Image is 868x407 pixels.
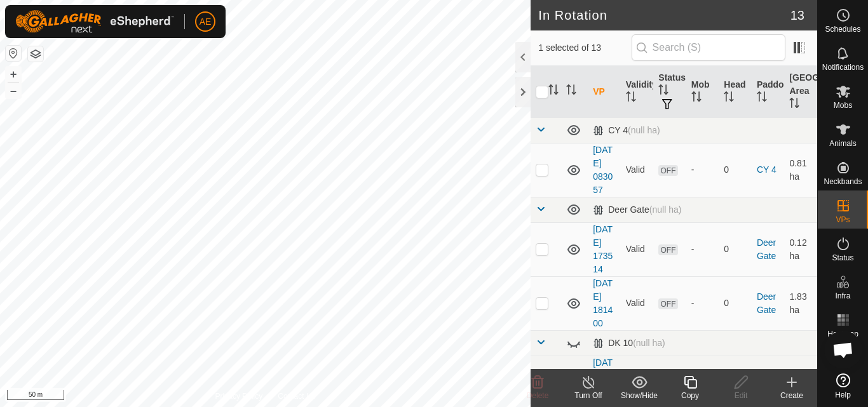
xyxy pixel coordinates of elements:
img: Gallagher Logo [15,10,174,33]
th: Paddock [752,66,785,118]
span: Schedules [825,25,860,33]
td: 0 [719,143,752,197]
p-sorticon: Activate to sort [691,93,702,103]
p-sorticon: Activate to sort [789,100,799,110]
td: Valid [621,276,654,330]
a: Privacy Policy [215,390,263,402]
th: Mob [686,66,719,118]
span: Delete [527,391,549,400]
a: Deer Gate [757,291,776,315]
p-sorticon: Activate to sort [757,93,767,103]
td: 0 [719,222,752,276]
button: – [6,83,21,98]
div: - [691,163,714,177]
span: 1 selected of 13 [538,41,631,55]
a: [DATE] 083057 [593,145,613,195]
div: Open chat [824,331,862,369]
span: Animals [829,140,857,147]
th: [GEOGRAPHIC_DATA] Area [784,66,817,118]
span: Neckbands [824,178,862,185]
span: OFF [658,165,677,176]
div: CY 4 [593,125,660,136]
div: Show/Hide [614,390,665,401]
span: OFF [658,298,677,309]
td: Valid [621,143,654,197]
input: Search (S) [632,34,785,61]
button: Map Layers [28,46,43,62]
div: Create [766,390,817,401]
span: 13 [790,6,804,25]
div: DK 10 [593,338,665,349]
p-sorticon: Activate to sort [724,93,734,103]
span: OFF [658,244,677,255]
a: Help [818,368,868,404]
a: [DATE] 181400 [593,278,613,328]
span: (null ha) [633,338,665,348]
td: 1.83 ha [784,276,817,330]
span: (null ha) [628,125,660,135]
p-sorticon: Activate to sort [566,86,576,97]
div: Copy [665,390,715,401]
td: 0.12 ha [784,222,817,276]
th: Validity [621,66,654,118]
th: VP [588,66,621,118]
div: Turn Off [563,390,614,401]
td: Valid [621,222,654,276]
div: - [691,243,714,256]
a: Contact Us [278,390,315,402]
span: Infra [835,292,850,300]
span: VPs [836,216,850,224]
span: AE [200,15,212,29]
td: 0 [719,276,752,330]
td: 0.81 ha [784,143,817,197]
button: + [6,67,21,82]
p-sorticon: Activate to sort [626,93,636,103]
p-sorticon: Activate to sort [658,86,668,97]
th: Head [719,66,752,118]
div: - [691,297,714,310]
a: CY 4 [757,164,776,175]
span: Status [832,254,853,262]
th: Status [653,66,686,118]
p-sorticon: Activate to sort [548,86,559,97]
button: Reset Map [6,46,21,61]
div: Edit [715,390,766,401]
span: Help [835,391,851,399]
h2: In Rotation [538,8,790,23]
a: Deer Gate [757,237,776,261]
a: [DATE] 173514 [593,224,613,274]
span: (null ha) [649,204,682,215]
div: Deer Gate [593,204,681,215]
span: Mobs [834,102,852,109]
span: Notifications [822,63,864,71]
span: Heatmap [827,330,858,338]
